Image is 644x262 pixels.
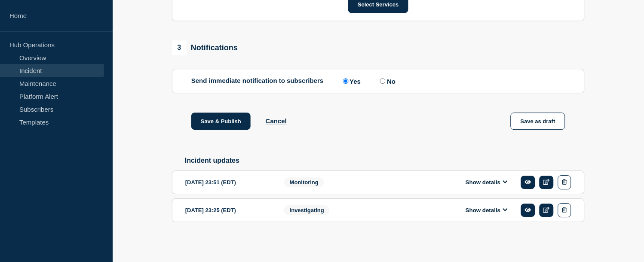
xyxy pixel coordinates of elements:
[185,157,585,165] h2: Incident updates
[341,77,361,85] label: Yes
[191,77,324,85] p: Send immediate notification to subscribers
[463,207,510,214] button: Show details
[191,77,565,85] div: Send immediate notification to subscribers
[284,177,324,187] span: Monitoring
[266,117,287,125] button: Cancel
[172,40,238,55] div: Notifications
[380,78,386,84] input: No
[343,78,349,84] input: Yes
[378,77,396,85] label: No
[191,113,251,130] button: Save & Publish
[185,203,271,217] div: [DATE] 23:25 (EDT)
[511,113,565,130] button: Save as draft
[172,40,187,55] span: 3
[185,175,271,189] div: [DATE] 23:51 (EDT)
[463,179,510,186] button: Show details
[284,205,330,215] span: Investigating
